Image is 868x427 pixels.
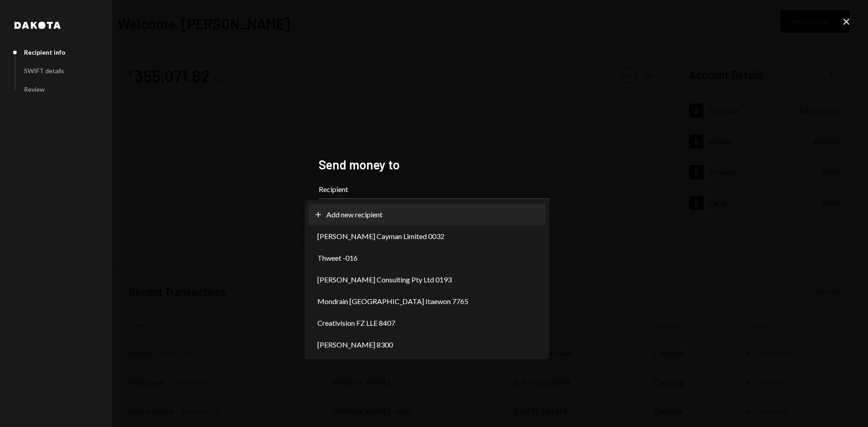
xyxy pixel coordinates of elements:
[24,85,45,93] div: Review
[24,67,64,75] div: SWIFT details
[24,48,66,56] div: Recipient info
[317,318,395,328] span: Creativision FZ LLE 8407
[317,274,452,285] span: [PERSON_NAME] Consulting Pty Ltd 0193
[317,253,358,263] span: Thweet -016
[317,296,468,307] span: Mondrain [GEOGRAPHIC_DATA] Itaewon 7765
[319,184,549,195] label: Recipient
[319,198,549,224] button: Recipient
[326,209,382,220] span: Add new recipient
[317,231,444,242] span: [PERSON_NAME] Cayman Limited 0032
[319,156,549,174] h2: Send money to
[317,339,393,350] span: [PERSON_NAME] 8300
